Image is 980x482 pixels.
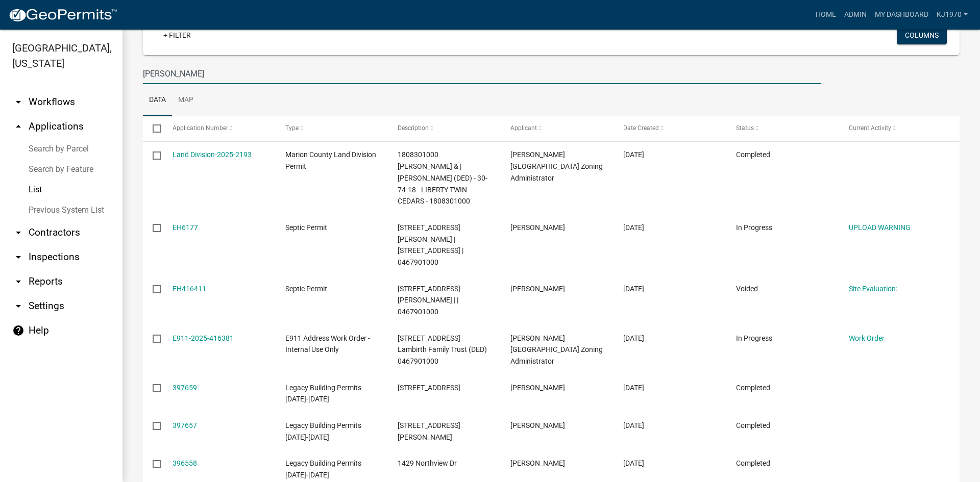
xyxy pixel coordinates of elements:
a: 397659 [173,384,197,392]
i: arrow_drop_down [12,226,24,239]
span: Marion County Land Division Permit [285,150,376,170]
span: 03/31/2025 [623,421,644,429]
span: Karie Ellwanger [510,459,565,467]
span: Voided [736,285,758,293]
span: 1429 Northview Dr [398,459,457,467]
span: 03/31/2025 [623,384,644,392]
datatable-header-cell: Type [275,116,388,141]
span: Description [398,124,429,132]
span: In Progress [736,223,772,232]
span: Completed [736,384,770,392]
a: + Filter [155,26,199,44]
a: Map [172,84,200,117]
i: arrow_drop_up [12,120,24,133]
a: E911-2025-416381 [173,334,234,342]
span: 2218 170th Place Hamilton, IA 50116 | 2218 170TH PL | 0467901000 [398,223,463,266]
i: arrow_drop_down [12,275,24,288]
span: 05/05/2025 [623,334,644,342]
i: arrow_drop_down [12,251,24,263]
span: 05/05/2025 [623,285,644,293]
span: Karie Ellwanger [510,421,565,429]
span: 2470 Hwy 5 [398,384,460,392]
span: Application Number [173,124,228,132]
span: Completed [736,421,770,429]
span: 2218 170th Pl., Hamilton Lambirth Family Trust (DED) 0467901000 [398,334,487,366]
i: help [12,324,24,337]
span: In Progress [736,334,772,342]
span: Legacy Building Permits 1993-2013 [285,421,361,441]
datatable-header-cell: Date Created [614,116,726,141]
datatable-header-cell: Applicant [501,116,614,141]
a: Site Evaluation: [849,285,897,293]
a: Land Division-2025-2193 [173,150,252,159]
span: Septic Permit [285,285,327,293]
span: Legacy Building Permits 1993-2013 [285,384,361,403]
a: Admin [840,5,871,24]
a: EH416411 [173,285,206,293]
span: 03/28/2025 [623,459,644,467]
a: EH6177 [173,223,198,232]
datatable-header-cell: Description [388,116,501,141]
span: Type [285,124,299,132]
a: Home [812,5,840,24]
span: 06/04/2025 [623,223,644,232]
span: Date Created [623,124,659,132]
span: Applicant [510,124,537,132]
span: Current Activity [849,124,891,132]
span: Completed [736,459,770,467]
datatable-header-cell: Select [143,116,162,141]
span: Melissa Poffenbarger- Marion County Zoning Administrator [510,334,603,366]
span: Melissa Poffenbarger- Marion County Zoning Administrator [510,150,603,182]
span: 2029 Van Buren Dr [398,421,460,441]
span: 2218 170th Place Hamilton, IA 50116 | | 0467901000 [398,285,460,316]
span: Septic Permit [285,223,327,232]
span: Karie Ellwanger [510,384,565,392]
span: 06/04/2025 [623,150,644,159]
a: kj1970 [933,5,972,24]
span: Nicole Beary [510,285,565,293]
datatable-header-cell: Application Number [162,116,275,141]
span: Status [736,124,754,132]
span: E911 Address Work Order - Internal Use Only [285,334,370,354]
i: arrow_drop_down [12,96,24,108]
span: Completed [736,150,770,159]
span: Legacy Building Permits 1993-2013 [285,459,361,479]
a: Data [143,84,172,117]
datatable-header-cell: Status [726,116,839,141]
a: Work Order [849,334,885,342]
datatable-header-cell: Current Activity [839,116,952,141]
i: arrow_drop_down [12,300,24,312]
span: 1808301000 Davis, Jay B & | Davis, Eleanor K (DED) - 30-74-18 - LIBERTY TWIN CEDARS - 1808301000 [398,150,487,205]
a: 396558 [173,459,197,467]
input: Search for applications [143,63,821,84]
a: My Dashboard [871,5,933,24]
a: 397657 [173,421,197,429]
button: Columns [897,26,947,44]
span: Nicole Beary [510,223,565,232]
a: UPLOAD WARNING [849,223,911,232]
